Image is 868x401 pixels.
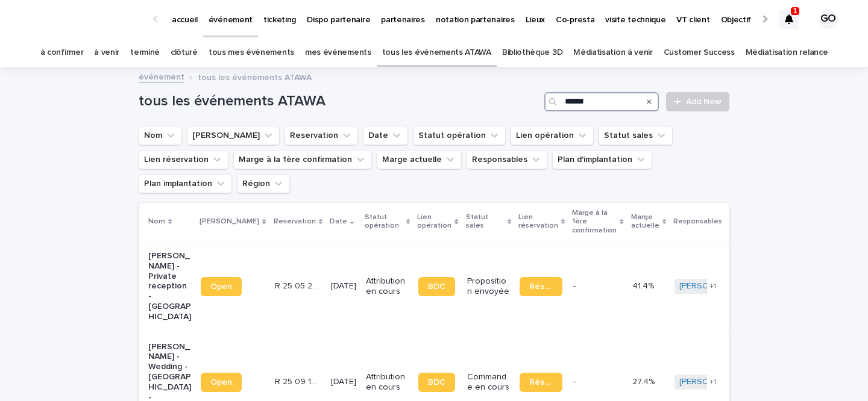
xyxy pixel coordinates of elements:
p: R 25 05 263 [275,279,320,291]
p: 27.4% [632,375,657,387]
span: Open [210,282,232,291]
button: Reservation [285,126,358,145]
p: - [573,375,578,387]
a: mes événements [305,39,371,67]
p: Reservation [274,215,316,228]
a: tous les événements ATAWA [382,39,491,67]
a: BDC [418,373,455,392]
button: Responsables [467,150,547,169]
button: Nom [139,126,182,145]
button: Statut opération [413,126,506,145]
p: Attribution en cours [366,276,409,297]
a: Open [201,277,242,296]
a: [PERSON_NAME] [679,377,745,387]
span: Réservation [529,378,553,387]
a: Open [201,373,242,392]
button: Lien Stacker [187,126,280,145]
a: Customer Success [664,39,735,67]
a: BDC [418,277,455,296]
span: + 1 [709,283,716,290]
button: Lien réservation [139,150,228,169]
p: [DATE] [331,281,356,291]
a: Bibliothèque 3D [502,39,562,67]
button: Région [237,174,290,193]
span: Open [210,378,232,387]
h1: tous les événements ATAWA [139,93,539,110]
button: Plan d'implantation [552,150,652,169]
a: à confirmer [40,39,84,67]
button: Statut sales [599,126,673,145]
span: Add New [686,98,722,106]
button: Plan implantation [139,174,232,193]
a: terminé [130,39,160,67]
p: [PERSON_NAME] - Private reception - [GEOGRAPHIC_DATA] [148,251,191,322]
p: Plan d'implantation [729,211,779,233]
span: Réservation [529,282,553,291]
p: tous les événements ATAWA [198,70,312,83]
p: Date [330,215,347,228]
a: Réservation [520,277,562,296]
p: 41.4% [632,279,656,291]
div: GO [819,10,838,29]
p: Marge actuelle [631,211,659,233]
p: Lien opération [417,211,451,233]
button: Marge à la 1ère confirmation [233,150,372,169]
p: Statut opération [365,211,403,233]
a: Réservation [520,373,562,392]
a: tous mes événements [209,39,294,67]
p: 1 [793,7,797,15]
p: Responsables [673,215,722,228]
span: BDC [428,378,445,387]
a: clôturé [171,39,198,67]
a: Médiatisation à venir [573,39,653,67]
p: - [573,279,578,291]
button: Marge actuelle [377,150,462,169]
p: Commande en cours [467,372,510,393]
input: Search [544,92,659,111]
p: Statut sales [466,211,505,233]
div: 1 [779,10,799,29]
img: Ls34BcGeRexTGTNfXpUC [24,7,141,31]
button: Lien opération [511,126,594,145]
a: Add New [666,92,729,111]
a: événement [139,69,184,83]
p: Marge à la 1ère confirmation [572,207,617,237]
span: BDC [428,282,445,291]
p: Nom [148,215,165,228]
p: Attribution en cours [366,372,409,393]
p: Proposition envoyée [467,276,510,297]
p: [DATE] [331,377,356,387]
a: [PERSON_NAME] [679,281,745,291]
p: Lien réservation [518,211,558,233]
a: Médiatisation relance [746,39,828,67]
a: à venir [94,39,119,67]
p: R 25 09 147 [275,375,320,387]
p: [PERSON_NAME] [200,215,259,228]
button: Date [363,126,408,145]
